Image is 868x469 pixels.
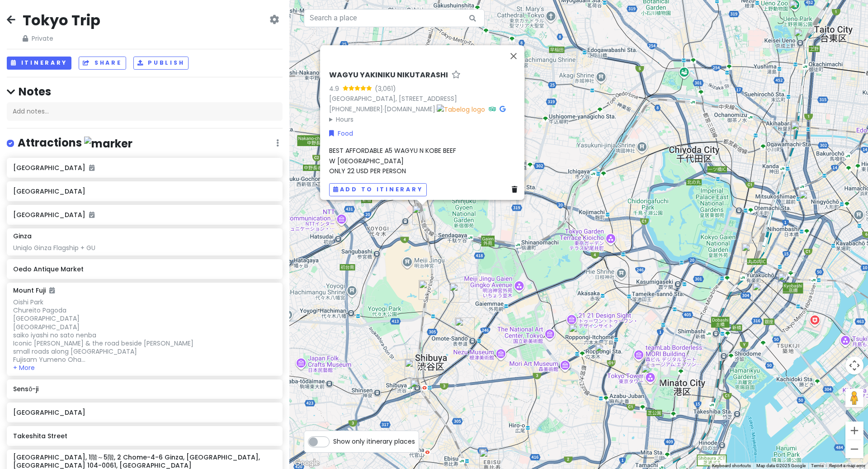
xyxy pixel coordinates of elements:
[641,365,661,384] div: Tokyo Tower
[419,280,439,300] div: Takeshita Street
[13,385,276,393] h6: Sensō-ji
[452,71,461,80] a: Star place
[375,83,396,93] div: (3,061)
[405,359,425,379] div: Shibuya Scramble Crossing
[741,243,761,263] div: Oedo Antique Market
[712,463,751,469] button: Keyboard shortcuts
[13,244,276,252] div: Uniqlo Ginza Flagship + GU
[329,128,353,138] a: Food
[329,83,343,93] div: 4.9
[329,146,456,175] span: BEST AFFORDABLE A5 WAGYU N KOBE BEEF W [GEOGRAPHIC_DATA] ONLY 22 USD PER PERSON
[13,232,32,240] h6: Ginza
[13,286,55,294] h6: Mount Fuji
[329,71,521,125] div: · ·
[13,432,276,440] h6: Takeshita Street
[595,343,615,363] div: Ikina Sushi Dokoro Abe Roppongi
[778,272,797,292] div: Age.3 GINZA
[292,457,321,469] img: Google
[503,45,524,67] button: Close
[412,205,432,225] div: WAGYU YAKINIKU NIKUTARASHI
[329,183,427,196] button: Add to itinerary
[512,185,521,194] a: Delete place
[569,324,589,344] div: Iruca Tokyo Roppongi
[329,104,383,114] a: [PHONE_NUMBER]
[13,187,276,195] h6: [GEOGRAPHIC_DATA]
[49,287,55,294] i: Added to itinerary
[23,33,100,43] span: Private
[13,364,35,372] button: + More
[500,106,505,112] i: Google Maps
[829,463,865,468] a: Report a map error
[7,85,283,99] h4: Notes
[489,106,496,112] i: Tripadvisor
[333,436,415,446] span: Show only itinerary places
[756,463,806,468] span: Map data ©2025 Google
[384,104,435,114] a: [DOMAIN_NAME]
[455,317,475,337] div: AMORE Vintage AOYAMA
[329,71,448,80] h6: WAGYU YAKINIKU NIKUTARASHI
[304,9,485,27] input: Search a place
[479,449,499,469] div: Yasubei of Ebisu
[845,389,863,407] button: Drag Pegman onto the map to open Street View
[13,298,276,364] div: Oishi Park Chureito Pagoda [GEOGRAPHIC_DATA] [GEOGRAPHIC_DATA] saiko iyashi no sato nenba Iconic ...
[449,283,469,303] div: HARAJUKU VILLAGE
[13,211,276,219] h6: [GEOGRAPHIC_DATA]
[7,57,71,70] button: Itinerary
[329,94,457,103] a: [GEOGRAPHIC_DATA], [STREET_ADDRESS]
[292,457,321,469] a: Open this area in Google Maps (opens a new window)
[437,104,485,114] img: Tabelog
[13,164,276,172] h6: [GEOGRAPHIC_DATA]
[84,137,132,151] img: marker
[329,114,521,124] summary: Hours
[794,28,814,48] div: Gyukatsu Motomura Ueno
[811,463,824,468] a: Terms (opens in new tab)
[79,57,126,70] button: Share
[752,282,772,302] div: Ginza
[13,265,276,273] h6: Oedo Antique Market
[791,121,811,141] div: 柴田第一ビル
[845,440,863,458] button: Zoom out
[845,422,863,440] button: Zoom in
[7,102,283,121] div: Add notes...
[18,136,132,151] h4: Attractions
[410,379,430,399] div: Ginza Steak Shibuya
[13,408,276,417] h6: [GEOGRAPHIC_DATA]
[89,165,94,171] i: Added to itinerary
[89,212,94,218] i: Added to itinerary
[790,120,810,140] div: Nikoniko mazemen
[845,356,863,374] button: Map camera controls
[799,190,819,210] div: Nihonbashi Tonkatsu Hajime
[133,57,189,70] button: Publish
[23,11,100,30] h2: Tokyo Trip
